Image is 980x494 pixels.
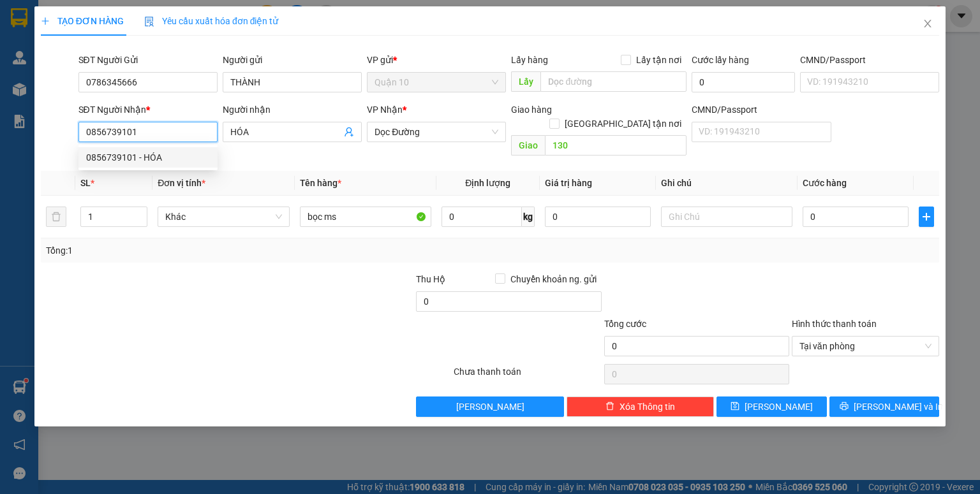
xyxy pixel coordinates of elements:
[799,337,932,356] span: Tại văn phòng
[78,53,218,67] div: SĐT Người Gửi
[300,207,431,227] input: VD: Bàn, Ghế
[456,400,524,414] span: [PERSON_NAME]
[716,396,827,417] button: save[PERSON_NAME]
[910,6,946,42] button: Close
[144,17,154,27] img: icon
[465,178,510,188] span: Định lượng
[522,207,535,227] span: kg
[416,396,563,417] button: [PERSON_NAME]
[792,319,877,329] label: Hình thức thanh toán
[511,105,552,115] span: Giao hàng
[919,207,934,227] button: plus
[344,127,354,137] span: user-add
[854,400,943,414] span: [PERSON_NAME] và In
[416,274,445,284] span: Thu Hộ
[165,207,281,226] span: Khác
[367,53,506,67] div: VP gửi
[731,402,739,412] span: save
[692,72,795,92] input: Cước lấy hàng
[604,319,646,329] span: Tổng cước
[41,16,124,26] span: TẠO ĐƠN HÀNG
[656,171,798,196] th: Ghi chú
[560,117,687,131] span: [GEOGRAPHIC_DATA] tận nơi
[800,53,939,67] div: CMND/Passport
[511,135,545,156] span: Giao
[367,105,403,115] span: VP Nhận
[605,402,614,412] span: delete
[144,16,279,26] span: Yêu cầu xuất hóa đơn điện tử
[545,178,592,188] span: Giá trị hàng
[158,178,205,188] span: Đơn vị tính
[620,400,675,414] span: Xóa Thông tin
[41,17,50,25] span: plus
[540,71,687,92] input: Dọc đường
[46,243,379,258] div: Tổng: 1
[692,103,831,117] div: CMND/Passport
[452,365,602,387] div: Chưa thanh toán
[545,207,651,227] input: 0
[511,71,540,92] span: Lấy
[567,396,714,417] button: deleteXóa Thông tin
[505,272,602,286] span: Chuyển khoản ng. gửi
[78,147,218,168] div: 0856739101 - HÓA
[803,178,847,188] span: Cước hàng
[223,103,362,117] div: Người nhận
[300,178,341,188] span: Tên hàng
[375,122,498,142] span: Dọc Đường
[511,55,548,65] span: Lấy hàng
[375,73,498,92] span: Quận 10
[80,178,91,188] span: SL
[829,396,940,417] button: printer[PERSON_NAME] và In
[661,207,792,227] input: Ghi Chú
[923,18,933,29] span: close
[631,53,687,67] span: Lấy tận nơi
[840,402,849,412] span: printer
[692,55,749,65] label: Cước lấy hàng
[78,103,218,117] div: SĐT Người Nhận
[86,150,210,164] div: 0856739101 - HÓA
[919,212,933,222] span: plus
[223,53,362,67] div: Người gửi
[545,135,687,156] input: Dọc đường
[745,400,813,414] span: [PERSON_NAME]
[46,207,66,227] button: delete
